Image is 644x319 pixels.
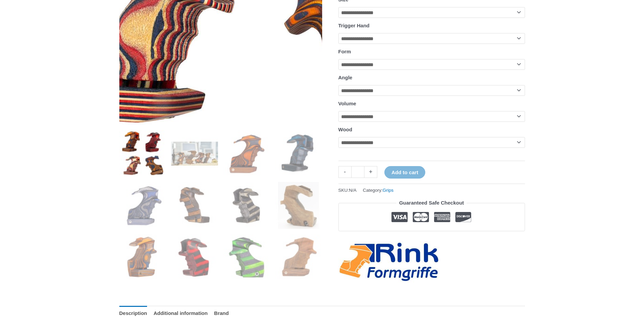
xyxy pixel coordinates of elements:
[119,130,166,177] img: Rink Air Pistol Grip
[397,198,467,208] legend: Guaranteed Safe Checkout
[338,186,357,194] span: SKU:
[338,101,356,106] label: Volume
[119,234,166,281] img: Rink Air Pistol Grip - Image 9
[364,166,377,178] a: +
[119,182,166,229] img: Rink Air Pistol Grip - Image 5
[338,166,351,178] a: -
[338,75,353,80] label: Angle
[338,241,440,283] a: Rink-Formgriffe
[384,166,425,179] button: Add to cart
[383,188,393,193] a: Grips
[338,23,370,28] label: Trigger Hand
[363,186,393,194] span: Category:
[349,188,357,193] span: N/A
[223,182,270,229] img: Rink Air Pistol Grip - Image 7
[223,234,270,281] img: Rink Air Pistol Grip - Image 11
[275,182,322,229] img: Rink Air Pistol Grip - Image 8
[171,182,218,229] img: Rink Air Pistol Grip - Image 6
[171,130,218,177] img: Rink Air Pistol Grip - Image 2
[338,127,352,132] label: Wood
[223,130,270,177] img: Rink Air Pistol Grip - Image 3
[338,49,351,54] label: Form
[275,130,322,177] img: Rink Air Pistol Grip - Image 4
[171,234,218,281] img: Rink Air Pistol Grip - Image 10
[275,234,322,281] img: Rink Air Pistol Grip - Image 12
[351,166,364,178] input: Product quantity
